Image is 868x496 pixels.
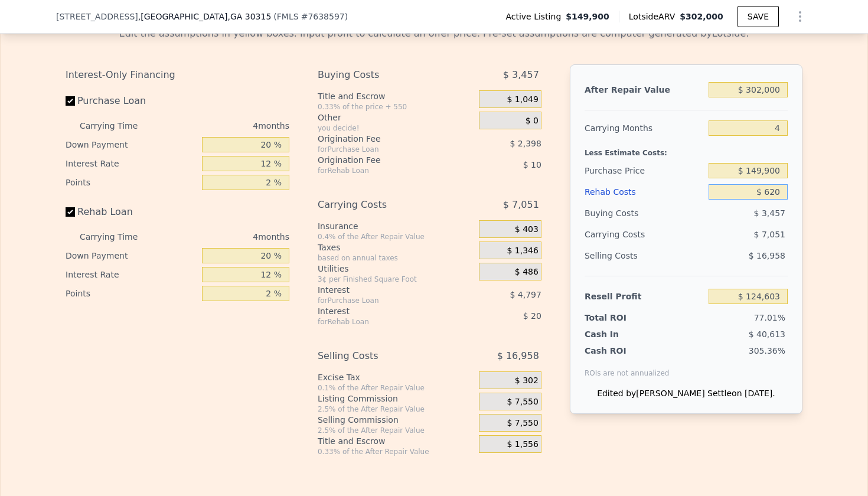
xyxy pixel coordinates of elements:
[318,123,474,133] div: you decide!
[585,181,704,203] div: Rehab Costs
[301,12,345,21] span: # 7638597
[585,387,788,399] div: Edited by [PERSON_NAME] Settle on [DATE].
[629,11,680,22] span: Lotside ARV
[510,290,541,299] span: $ 4,797
[66,90,197,112] label: Purchase Loan
[138,11,272,22] span: , [GEOGRAPHIC_DATA]
[318,242,474,253] div: Taxes
[66,284,197,303] div: Points
[277,12,299,21] span: FMLS
[66,173,197,192] div: Points
[497,345,539,367] span: $ 16,958
[318,253,474,263] div: based on annual taxes
[318,64,449,86] div: Buying Costs
[507,397,538,407] span: $ 7,550
[585,79,704,100] div: After Repair Value
[585,312,658,324] div: Total ROI
[56,11,138,22] span: [STREET_ADDRESS]
[749,346,785,355] span: 305.36%
[585,160,704,181] div: Purchase Price
[318,232,474,242] div: 0.4% of the After Repair Value
[227,12,271,21] span: , GA 30315
[754,208,785,218] span: $ 3,457
[161,227,289,246] div: 4 months
[738,6,779,27] button: SAVE
[66,201,197,223] label: Rehab Loan
[515,224,539,235] span: $ 403
[523,311,541,321] span: $ 20
[526,116,539,126] span: $ 0
[318,447,474,456] div: 0.33% of the After Repair Value
[585,286,704,307] div: Resell Profit
[754,313,785,322] span: 77.01%
[318,166,449,175] div: for Rehab Loan
[749,329,785,339] span: $ 40,613
[318,393,474,404] div: Listing Commission
[318,133,449,145] div: Origination Fee
[510,139,541,148] span: $ 2,398
[273,11,348,22] div: ( )
[503,64,539,86] span: $ 3,457
[80,116,156,135] div: Carrying Time
[318,194,449,216] div: Carrying Costs
[585,245,704,266] div: Selling Costs
[318,296,449,305] div: for Purchase Loan
[318,154,449,166] div: Origination Fee
[318,102,474,112] div: 0.33% of the price + 550
[318,275,474,284] div: 3¢ per Finished Square Foot
[749,251,785,260] span: $ 16,958
[66,207,75,217] input: Rehab Loan
[318,305,449,317] div: Interest
[66,64,289,86] div: Interest-Only Financing
[318,414,474,426] div: Selling Commission
[66,154,197,173] div: Interest Rate
[318,404,474,414] div: 2.5% of the After Repair Value
[788,5,812,28] button: Show Options
[318,345,449,367] div: Selling Costs
[507,246,538,256] span: $ 1,346
[585,328,658,340] div: Cash In
[66,135,197,154] div: Down Payment
[585,118,704,139] div: Carrying Months
[66,246,197,265] div: Down Payment
[318,371,474,383] div: Excise Tax
[585,203,704,224] div: Buying Costs
[523,160,541,169] span: $ 10
[318,90,474,102] div: Title and Escrow
[318,112,474,123] div: Other
[318,426,474,435] div: 2.5% of the After Repair Value
[318,383,474,393] div: 0.1% of the After Repair Value
[585,357,670,378] div: ROIs are not annualized
[507,439,538,450] span: $ 1,556
[66,96,75,106] input: Purchase Loan
[318,220,474,232] div: Insurance
[515,376,539,386] span: $ 302
[585,345,670,357] div: Cash ROI
[318,317,449,327] div: for Rehab Loan
[515,267,539,278] span: $ 486
[505,11,566,22] span: Active Listing
[503,194,539,216] span: $ 7,051
[80,227,156,246] div: Carrying Time
[585,224,658,245] div: Carrying Costs
[318,435,474,447] div: Title and Escrow
[66,27,802,41] div: Edit the assumptions in yellow boxes. Input profit to calculate an offer price. Pre-set assumptio...
[507,418,538,429] span: $ 7,550
[680,12,723,21] span: $302,000
[66,265,197,284] div: Interest Rate
[318,284,449,296] div: Interest
[566,11,609,22] span: $149,900
[161,116,289,135] div: 4 months
[318,145,449,154] div: for Purchase Loan
[585,139,788,160] div: Less Estimate Costs:
[507,94,538,105] span: $ 1,049
[318,263,474,275] div: Utilities
[754,230,785,239] span: $ 7,051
